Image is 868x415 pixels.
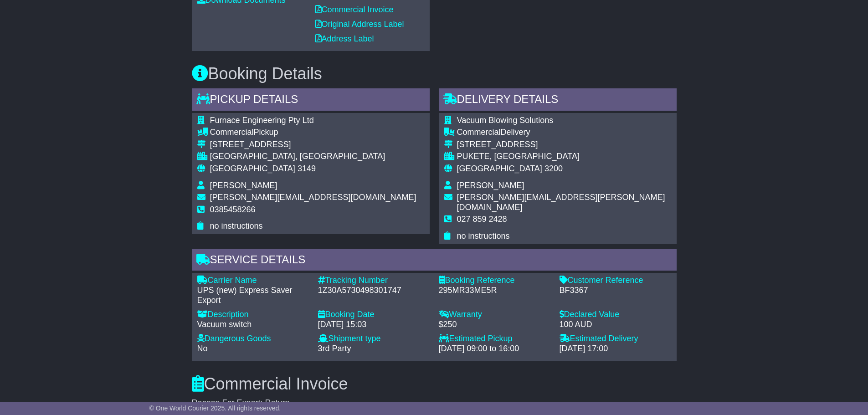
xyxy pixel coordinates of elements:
h3: Commercial Invoice [192,375,677,393]
span: No [197,344,208,353]
div: Customer Reference [560,276,671,286]
span: 027 859 2428 [457,215,507,224]
span: [PERSON_NAME][EMAIL_ADDRESS][PERSON_NAME][DOMAIN_NAME] [457,193,665,212]
div: Carrier Name [197,276,309,286]
span: 3rd Party [318,344,351,353]
div: [GEOGRAPHIC_DATA], [GEOGRAPHIC_DATA] [210,152,416,162]
span: no instructions [210,221,263,231]
span: Commercial [210,128,254,137]
div: Estimated Delivery [560,334,671,344]
span: [GEOGRAPHIC_DATA] [210,164,295,173]
div: [DATE] 15:03 [318,320,430,330]
div: $250 [439,320,550,330]
div: 100 AUD [560,320,671,330]
h3: Booking Details [192,65,677,83]
span: [GEOGRAPHIC_DATA] [457,164,542,173]
span: no instructions [457,231,510,241]
span: 3149 [298,164,316,173]
span: Furnace Engineering Pty Ltd [210,116,314,125]
div: Pickup Details [192,88,430,113]
div: Dangerous Goods [197,334,309,344]
a: Address Label [315,34,374,43]
div: [DATE] 17:00 [560,344,671,354]
div: BF3367 [560,286,671,296]
div: 1Z30A5730498301747 [318,286,430,296]
div: PUKETE, [GEOGRAPHIC_DATA] [457,152,671,162]
div: UPS (new) Express Saver Export [197,286,309,305]
div: Pickup [210,128,416,138]
div: 295MR33ME5R [439,286,550,296]
div: Tracking Number [318,276,430,286]
div: Warranty [439,310,550,320]
div: [STREET_ADDRESS] [210,140,416,150]
span: 3200 [544,164,563,173]
div: Declared Value [560,310,671,320]
span: 0385458266 [210,205,256,214]
div: [DATE] 09:00 to 16:00 [439,344,550,354]
a: Commercial Invoice [315,5,394,14]
span: [PERSON_NAME] [210,181,277,190]
div: Estimated Pickup [439,334,550,344]
span: © One World Courier 2025. All rights reserved. [149,405,281,412]
div: Service Details [192,249,677,273]
span: [PERSON_NAME] [457,181,524,190]
a: Original Address Label [315,20,404,29]
span: [PERSON_NAME][EMAIL_ADDRESS][DOMAIN_NAME] [210,193,416,202]
div: [STREET_ADDRESS] [457,140,671,150]
div: Description [197,310,309,320]
div: Booking Reference [439,276,550,286]
div: Delivery [457,128,671,138]
div: Booking Date [318,310,430,320]
div: Shipment type [318,334,430,344]
div: Reason For Export: Return [192,398,677,408]
span: Vacuum Blowing Solutions [457,116,554,125]
div: Delivery Details [439,88,677,113]
span: Commercial [457,128,501,137]
div: Vacuum switch [197,320,309,330]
